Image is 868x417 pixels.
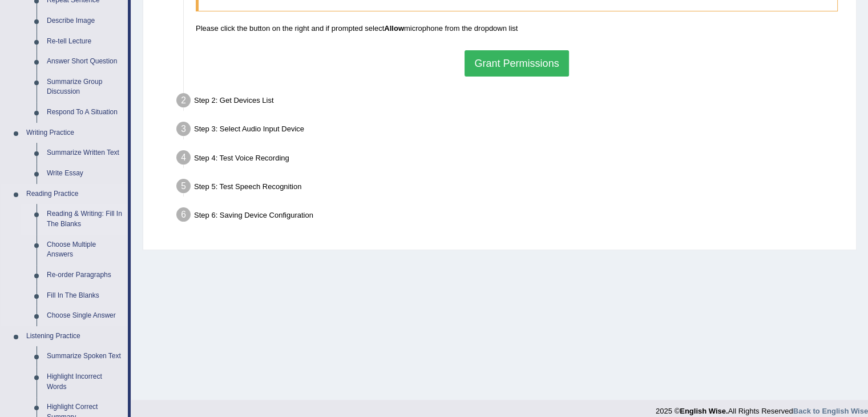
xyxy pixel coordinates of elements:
[21,326,128,347] a: Listening Practice
[171,175,851,201] div: Step 5: Test Speech Recognition
[171,204,851,229] div: Step 6: Saving Device Configuration
[171,118,851,143] div: Step 3: Select Audio Input Device
[171,147,851,172] div: Step 4: Test Voice Recording
[42,265,128,286] a: Re-order Paragraphs
[42,102,128,123] a: Respond To A Situation
[42,286,128,306] a: Fill In The Blanks
[42,31,128,52] a: Re-tell Lecture
[680,407,728,415] strong: English Wise.
[42,163,128,184] a: Write Essay
[656,400,868,416] div: 2025 © All Rights Reserved
[42,306,128,326] a: Choose Single Answer
[42,72,128,102] a: Summarize Group Discussion
[465,50,568,77] button: Grant Permissions
[42,235,128,265] a: Choose Multiple Answers
[42,51,128,72] a: Answer Short Question
[42,204,128,234] a: Reading & Writing: Fill In The Blanks
[42,11,128,31] a: Describe Image
[196,23,838,34] p: Please click the button on the right and if prompted select microphone from the dropdown list
[384,24,404,33] b: Allow
[21,184,128,205] a: Reading Practice
[42,367,128,397] a: Highlight Incorrect Words
[42,143,128,163] a: Summarize Written Text
[793,407,868,415] a: Back to English Wise
[171,90,851,115] div: Step 2: Get Devices List
[42,346,128,367] a: Summarize Spoken Text
[21,123,128,143] a: Writing Practice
